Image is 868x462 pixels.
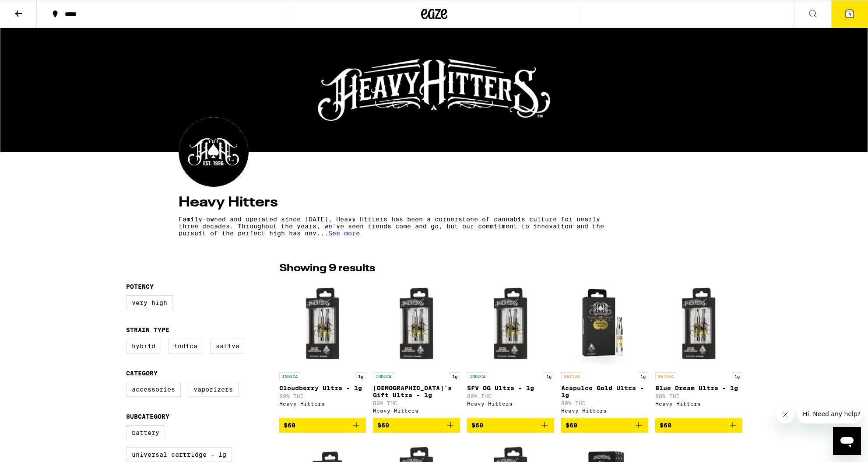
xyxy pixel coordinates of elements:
a: Open page for Acapulco Gold Ultra - 1g from Heavy Hitters [561,280,648,418]
p: 1g [732,372,742,380]
div: Heavy Hitters [373,408,460,413]
button: Add to bag [373,418,460,433]
img: Heavy Hitters - SFV OG Ultra - 1g [467,280,554,368]
button: Add to bag [467,418,554,433]
p: 89% THC [467,393,554,399]
p: Blue Dream Ultra - 1g [655,385,742,392]
span: $60 [377,422,389,429]
label: Very High [126,295,173,310]
a: Open page for Cloudberry Ultra - 1g from Heavy Hitters [279,280,366,418]
label: Universal Cartridge - 1g [126,447,232,462]
p: Cloudberry Ultra - 1g [279,385,366,392]
span: 5 [848,12,851,17]
legend: Subcategory [126,413,169,420]
a: Open page for God's Gift Ultra - 1g from Heavy Hitters [373,280,460,418]
p: 1g [638,372,648,380]
p: SATIVA [561,372,582,380]
div: Heavy Hitters [561,408,648,413]
span: $60 [284,422,295,429]
p: 1g [544,372,554,380]
p: 89% THC [561,400,648,406]
span: $60 [471,422,483,429]
img: Heavy Hitters - God's Gift Ultra - 1g [373,280,460,368]
button: Add to bag [279,418,366,433]
label: Sativa [210,339,245,353]
a: Open page for Blue Dream Ultra - 1g from Heavy Hitters [655,280,742,418]
label: Accessories [126,382,181,397]
p: 89% THC [373,400,460,406]
legend: Category [126,370,158,377]
iframe: Button to launch messaging window [833,427,861,455]
img: Heavy Hitters - Blue Dream Ultra - 1g [655,280,742,368]
iframe: Close message [777,406,794,423]
p: [DEMOGRAPHIC_DATA]'s Gift Ultra - 1g [373,385,460,399]
p: Showing 9 results [279,261,375,276]
div: Heavy Hitters [279,401,366,406]
img: Heavy Hitters - Cloudberry Ultra - 1g [279,280,366,368]
button: Add to bag [655,418,742,433]
div: Heavy Hitters [655,401,742,406]
p: 1g [355,372,366,380]
div: Heavy Hitters [467,401,554,406]
legend: Potency [126,283,154,290]
a: Open page for SFV OG Ultra - 1g from Heavy Hitters [467,280,554,418]
label: Battery [126,425,165,440]
span: $60 [566,422,577,429]
img: Heavy Hitters logo [179,117,248,186]
legend: Strain Type [126,326,169,333]
p: 88% THC [655,393,742,399]
label: Vaporizers [188,382,239,397]
label: Hybrid [126,339,161,353]
iframe: Message from company [798,404,861,423]
img: Heavy Hitters - Acapulco Gold Ultra - 1g [561,280,648,368]
p: SATIVA [655,372,676,380]
p: 89% THC [279,393,366,399]
p: SFV OG Ultra - 1g [467,385,554,392]
p: Acapulco Gold Ultra - 1g [561,385,648,399]
p: INDICA [467,372,488,380]
p: INDICA [279,372,300,380]
button: Add to bag [561,418,648,433]
button: 5 [831,0,868,28]
h4: Heavy Hitters [179,196,690,210]
p: INDICA [373,372,394,380]
span: See more [328,230,360,237]
span: $60 [660,422,671,429]
p: 1g [450,372,460,380]
label: Indica [168,339,203,353]
p: Family-owned and operated since [DATE], Heavy Hitters has been a cornerstone of cannabis culture ... [179,216,613,237]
